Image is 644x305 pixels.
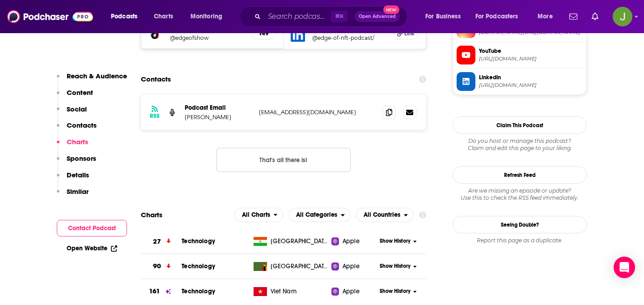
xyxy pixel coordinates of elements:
[182,237,215,245] a: Technology
[588,9,602,24] a: Show notifications dropdown
[457,72,583,91] a: Linkedin[URL][DOMAIN_NAME]
[479,47,583,55] span: YouTube
[331,287,377,296] a: Apple
[377,262,420,270] button: Show History
[150,112,160,120] h3: RSS
[149,286,160,296] h3: 161
[538,10,553,23] span: More
[288,208,351,222] h2: Categories
[404,30,415,37] span: Link
[364,212,400,218] span: All Countries
[141,210,162,219] h2: Charts
[453,137,587,152] div: Claim and edit this page to your liking.
[288,208,351,222] button: open menu
[67,245,117,252] a: Open Website
[356,208,414,222] button: open menu
[531,9,564,24] button: open menu
[470,9,531,24] button: open menu
[394,28,419,39] a: Link
[380,262,411,270] span: Show History
[184,9,234,24] button: open menu
[242,212,270,218] span: All Charts
[234,208,284,222] button: open menu
[359,14,396,19] span: Open Advanced
[475,10,518,23] span: For Podcasters
[453,237,587,244] div: Report this page as a duplicate.
[479,73,583,82] span: Linkedin
[380,288,411,295] span: Show History
[331,11,347,22] span: ⌘ K
[67,187,89,196] p: Similar
[453,137,587,145] span: Do you host or manage this podcast?
[259,108,375,116] p: [EMAIL_ADDRESS][DOMAIN_NAME]
[425,10,461,23] span: For Business
[154,10,173,23] span: Charts
[343,262,360,271] span: Apple
[57,171,89,187] button: Details
[105,9,149,24] button: open menu
[57,105,87,121] button: Social
[67,121,97,129] p: Contacts
[57,220,127,236] button: Contact Podcast
[67,105,87,113] p: Social
[141,71,171,88] h2: Contacts
[148,9,178,24] a: Charts
[566,9,581,24] a: Show notifications dropdown
[377,288,420,295] button: Show History
[453,116,587,134] button: Claim This Podcast
[250,287,332,296] a: Viet Nam
[453,166,587,184] button: Refresh Feed
[331,237,377,246] a: Apple
[57,137,88,154] button: Charts
[250,237,332,246] a: [GEOGRAPHIC_DATA]
[614,257,635,278] div: Open Intercom Messenger
[67,171,89,179] p: Details
[271,237,329,246] span: Niger
[182,288,215,295] a: Technology
[613,7,632,26] span: Logged in as jon47193
[356,208,414,222] h2: Countries
[170,34,244,41] a: @edgeofshow
[383,5,399,14] span: New
[234,208,284,222] h2: Platforms
[185,113,252,121] p: [PERSON_NAME]
[67,88,93,97] p: Content
[377,237,420,245] button: Show History
[153,236,161,247] h3: 27
[185,104,252,112] p: Podcast Email
[141,279,182,304] a: 161
[479,82,583,89] span: https://www.linkedin.com/company/edge-of-nft-podcast/
[248,6,416,27] div: Search podcasts, credits, & more...
[57,72,127,88] button: Reach & Audience
[312,34,386,41] a: @edge-of-nft-podcast/
[343,287,360,296] span: Apple
[67,154,96,163] p: Sponsors
[453,216,587,233] a: Seeing Double?
[57,121,97,137] button: Contacts
[141,254,182,279] a: 90
[331,262,377,271] a: Apple
[419,9,472,24] button: open menu
[67,137,88,146] p: Charts
[271,287,297,296] span: Viet Nam
[7,8,93,25] img: Podchaser - Follow, Share and Rate Podcasts
[479,56,583,62] span: https://www.youtube.com/@theedgeofshow
[453,187,587,202] div: Are we missing an episode or update? Use this to check the RSS feed immediately.
[111,10,137,23] span: Podcasts
[271,262,329,271] span: Zambia
[380,237,411,245] span: Show History
[182,262,215,270] a: Technology
[216,148,351,172] button: Nothing here.
[141,229,182,254] a: 27
[613,7,632,26] button: Show profile menu
[355,11,400,22] button: Open AdvancedNew
[191,10,222,23] span: Monitoring
[343,237,360,246] span: Apple
[57,88,93,105] button: Content
[258,30,268,37] h5: 149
